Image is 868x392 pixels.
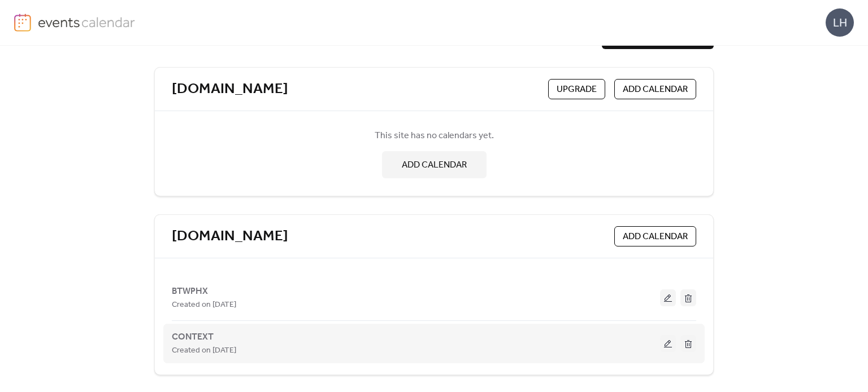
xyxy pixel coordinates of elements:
[826,8,854,37] div: LH
[172,227,288,246] a: [DOMAIN_NAME]
[557,83,597,96] span: Upgrade
[172,331,214,344] span: CONTEXT
[614,79,696,99] button: ADD CALENDAR
[375,129,494,143] span: This site has no calendars yet.
[14,14,31,32] img: logo
[614,226,696,246] button: ADD CALENDAR
[382,151,487,178] button: ADD CALENDAR
[172,334,214,340] a: CONTEXT
[623,230,688,244] span: ADD CALENDAR
[548,79,605,99] button: Upgrade
[623,83,688,96] span: ADD CALENDAR
[172,288,208,294] a: BTWPHX
[172,285,208,298] span: BTWPHX
[38,14,136,30] img: logo-type
[172,344,236,358] span: Created on [DATE]
[172,80,288,99] a: [DOMAIN_NAME]
[402,158,467,172] span: ADD CALENDAR
[172,298,236,312] span: Created on [DATE]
